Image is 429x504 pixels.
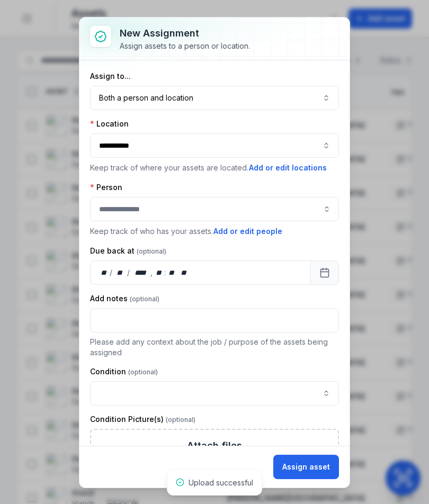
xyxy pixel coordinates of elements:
div: / [127,267,131,278]
label: Condition Picture(s) [90,414,195,425]
label: Due back at [90,246,166,256]
p: Keep track of who has your assets. [90,226,339,237]
label: Add notes [90,293,159,304]
button: Add or edit locations [248,162,327,174]
input: assignment-add:person-label [90,197,339,221]
button: Add or edit people [213,226,283,237]
div: / [110,267,113,278]
label: Person [90,182,122,193]
label: Assign to... [90,71,131,82]
div: : [164,267,167,278]
div: month, [113,267,128,278]
div: day, [99,267,110,278]
div: , [150,267,154,278]
h3: Attach files [187,438,242,453]
p: Please add any context about the job / purpose of the assets being assigned [90,337,339,358]
label: Condition [90,366,158,377]
h3: New assignment [120,26,250,41]
button: Both a person and location [90,86,339,110]
div: year, [131,267,150,278]
div: Assign assets to a person or location. [120,41,250,51]
div: hour, [154,267,164,278]
p: Keep track of where your assets are located. [90,162,339,174]
span: Upload successful [189,478,253,487]
label: Location [90,119,129,129]
button: Assign asset [273,455,339,479]
button: Calendar [310,260,339,285]
div: minute, [167,267,177,278]
div: am/pm, [178,267,190,278]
